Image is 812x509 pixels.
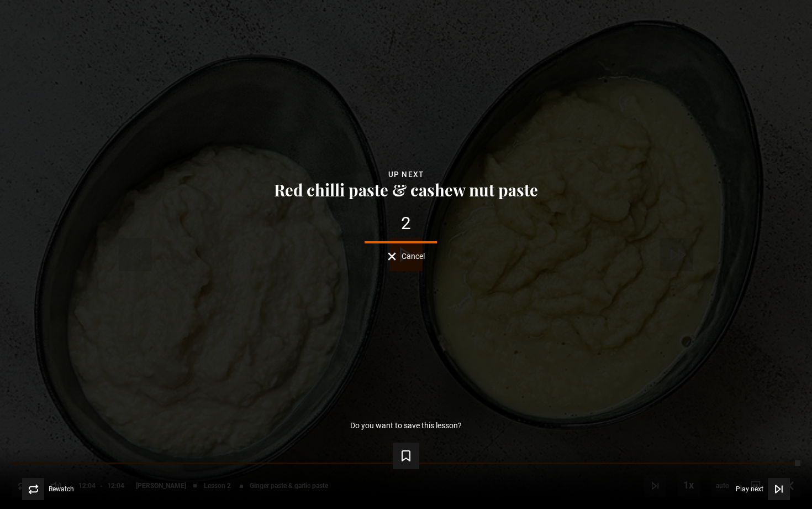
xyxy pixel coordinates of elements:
span: Cancel [402,252,425,260]
div: Up next [18,168,794,181]
button: Rewatch [22,478,74,500]
p: Do you want to save this lesson? [350,422,462,429]
button: Red chilli paste & cashew nut paste [271,181,541,198]
span: Rewatch [49,486,74,492]
span: Play next [736,486,763,492]
div: 2 [18,215,794,232]
button: Cancel [388,252,425,261]
button: Play next [736,478,790,500]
